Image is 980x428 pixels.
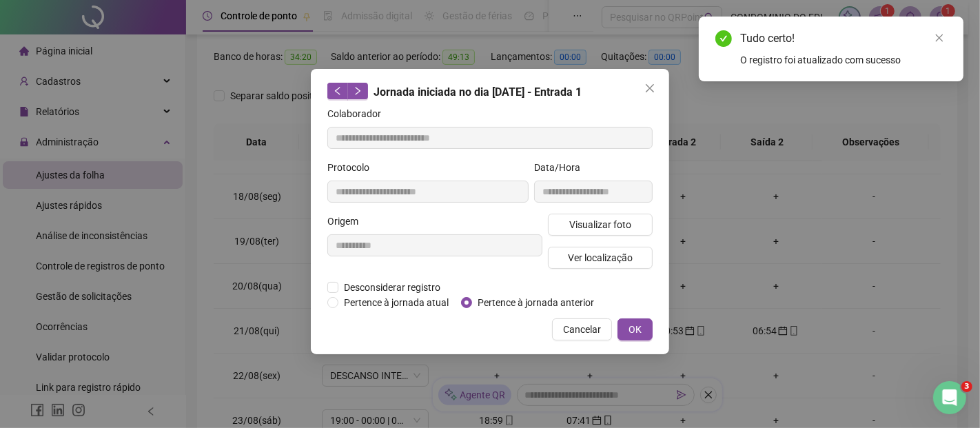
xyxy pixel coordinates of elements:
button: Close [639,77,661,99]
button: left [327,83,348,99]
button: Ver localização [548,247,653,269]
span: Pertence à jornada anterior [472,295,600,310]
div: Tudo certo! [740,30,947,47]
iframe: Intercom live chat [933,381,966,414]
button: OK [617,318,653,340]
span: Cancelar [563,322,601,337]
span: close [644,83,655,94]
span: OK [629,322,642,337]
span: Pertence à jornada atual [338,295,454,310]
button: Visualizar foto [548,214,653,236]
span: close [935,33,944,43]
div: Jornada iniciada no dia [DATE] - Entrada 1 [327,83,653,101]
span: 3 [961,381,972,392]
span: Desconsiderar registro [338,280,446,295]
button: Cancelar [552,318,612,340]
span: left [333,86,343,96]
label: Origem [327,214,367,229]
label: Data/Hora [534,160,589,175]
label: Colaborador [327,106,390,121]
span: Visualizar foto [569,217,631,232]
span: check-circle [715,30,732,47]
div: O registro foi atualizado com sucesso [740,52,947,68]
span: right [353,86,363,96]
span: Ver localização [568,250,633,265]
a: Close [932,30,947,45]
button: right [347,83,368,99]
label: Protocolo [327,160,378,175]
